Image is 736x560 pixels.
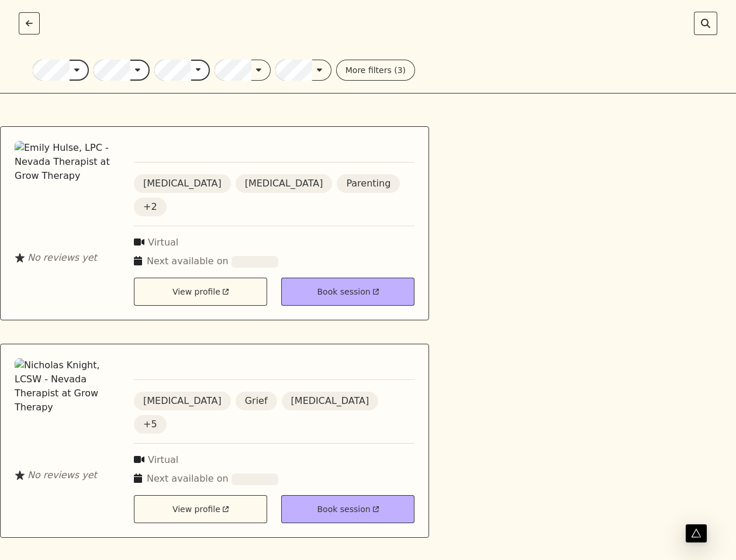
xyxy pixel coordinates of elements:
div: No reviews yet [15,468,120,482]
span: Virtual [148,454,178,465]
input: accepting [33,57,70,83]
div: Book session [281,495,414,523]
a: Book sessionOpens in new window [281,278,414,306]
input: Specialties [215,57,251,83]
button: Search by provider name open input [694,12,717,35]
div: +5 [134,415,167,434]
span: Next available on [147,473,229,484]
svg: Opens in new window [223,289,229,295]
a: View profileOpens in new window [134,495,267,523]
input: Treatment methods [275,57,312,83]
div: Parenting [337,174,400,193]
span: Virtual [148,237,178,248]
img: Emily Hulse, LPC - Nevada Therapist at Grow Therapy [15,141,120,246]
div: [MEDICAL_DATA] [282,392,379,410]
button: More filters (3) [336,60,415,81]
div: [MEDICAL_DATA] [236,174,333,193]
span: Next available on [147,255,229,267]
input: Setting [94,57,130,83]
svg: Opens in new window [223,506,229,513]
div: [MEDICAL_DATA] [134,174,231,193]
a: View profileOpens in new window [134,278,267,306]
div: View profile [134,278,267,306]
div: Book session [281,278,414,306]
button: Go back [19,12,40,34]
div: View profile [134,495,267,523]
a: Book sessionOpens in new window [281,495,414,523]
div: +2 [134,198,167,216]
div: No reviews yet [15,251,120,265]
svg: Opens in new window [373,289,379,295]
div: Grief [236,392,277,410]
svg: Opens in new window [373,506,379,513]
img: Nicholas Knight, LCSW - Nevada Therapist at Grow Therapy [15,358,120,464]
input: Psychiatric Care [154,57,191,83]
div: [MEDICAL_DATA] [134,392,231,410]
